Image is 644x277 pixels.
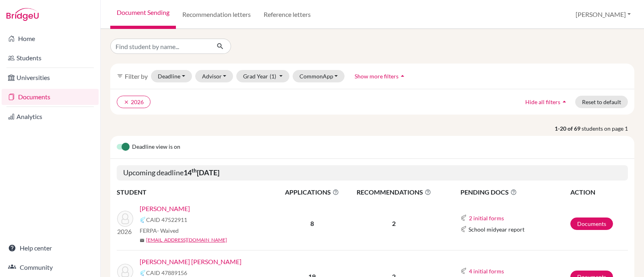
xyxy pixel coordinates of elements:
a: [EMAIL_ADDRESS][DOMAIN_NAME] [146,236,227,244]
span: Show more filters [355,73,398,80]
a: Documents [2,89,99,105]
button: Advisor [195,70,233,82]
i: filter_list [117,73,123,79]
span: RECOMMENDATIONS [347,187,441,197]
a: Students [2,50,99,66]
button: CommonApp [293,70,345,82]
span: Deadline view is on [132,142,180,152]
p: 2 [347,219,441,228]
span: mail [140,238,144,243]
strong: 1-20 of 69 [555,124,582,133]
img: Common App logo [460,226,467,232]
span: APPLICATIONS [278,187,346,197]
button: 4 initial forms [469,267,504,276]
i: arrow_drop_up [560,98,568,106]
span: PENDING DOCS [460,187,570,197]
span: students on page 1 [582,124,634,133]
button: Hide all filtersarrow_drop_up [518,96,575,108]
a: [PERSON_NAME] [PERSON_NAME] [140,257,242,267]
a: Analytics [2,109,99,125]
i: arrow_drop_up [398,72,407,80]
a: Home [2,31,99,47]
span: FERPA [140,226,179,235]
span: CAID 47889156 [146,269,187,277]
p: 2026 [117,227,133,236]
img: Common App logo [140,270,146,276]
button: Deadline [151,70,192,82]
img: Common App logo [140,217,146,223]
b: 8 [310,220,314,227]
a: Documents [570,217,613,230]
b: 14 [DATE] [184,168,219,177]
span: (1) [270,73,276,80]
span: Filter by [125,72,148,80]
span: Hide all filters [525,98,560,105]
th: STUDENT [117,187,278,197]
sup: th [192,167,197,174]
h5: Upcoming deadline [117,165,628,181]
img: Common App logo [460,268,467,274]
img: Bridge-U [6,8,39,21]
button: 2 initial forms [469,213,504,223]
a: Universities [2,70,99,86]
button: Grad Year(1) [236,70,289,82]
button: clear2026 [117,96,151,108]
button: [PERSON_NAME] [572,7,634,22]
i: clear [124,99,129,105]
input: Find student by name... [110,39,210,54]
a: Help center [2,240,99,256]
button: Reset to default [575,96,628,108]
a: [PERSON_NAME] [140,204,190,213]
img: Common App logo [460,215,467,221]
span: School midyear report [469,225,524,234]
a: Community [2,259,99,275]
button: Show more filtersarrow_drop_up [348,70,413,82]
span: CAID 47522911 [146,215,187,224]
th: ACTION [570,187,628,197]
span: - Waived [157,227,179,234]
img: Byrkjeland, Mikael [117,211,133,227]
